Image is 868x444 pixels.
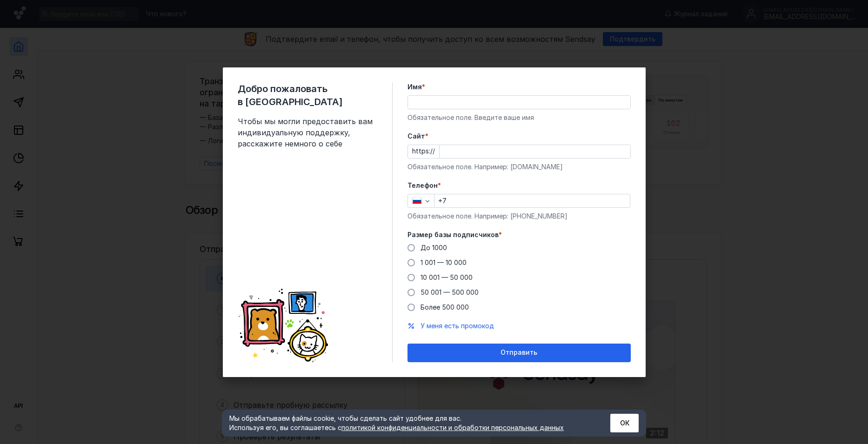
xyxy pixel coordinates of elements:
[407,212,631,221] div: Обязательное поле. Например: [PHONE_NUMBER]
[421,322,494,330] span: У меня есть промокод
[421,258,467,266] span: 1 001 — 10 000
[407,132,425,141] span: Cайт
[421,303,469,311] span: Более 500 000
[407,344,631,362] button: Отправить
[610,414,639,432] button: ОК
[501,349,537,357] span: Отправить
[341,424,564,431] a: политикой конфиденциальности и обработки персональных данных
[407,162,631,172] div: Обязательное поле. Например: [DOMAIN_NAME]
[407,113,631,122] div: Обязательное поле. Введите ваше имя
[421,273,473,281] span: 10 001 — 50 000
[421,244,447,252] span: До 1000
[407,181,438,190] span: Телефон
[407,82,422,92] span: Имя
[421,321,494,331] button: У меня есть промокод
[238,116,377,149] span: Чтобы мы могли предоставить вам индивидуальную поддержку, расскажите немного о себе
[407,230,499,239] span: Размер базы подписчиков
[229,414,588,432] div: Мы обрабатываем файлы cookie, чтобы сделать сайт удобнее для вас. Используя его, вы соглашаетесь c
[421,288,479,296] span: 50 001 — 500 000
[238,82,377,108] span: Добро пожаловать в [GEOGRAPHIC_DATA]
